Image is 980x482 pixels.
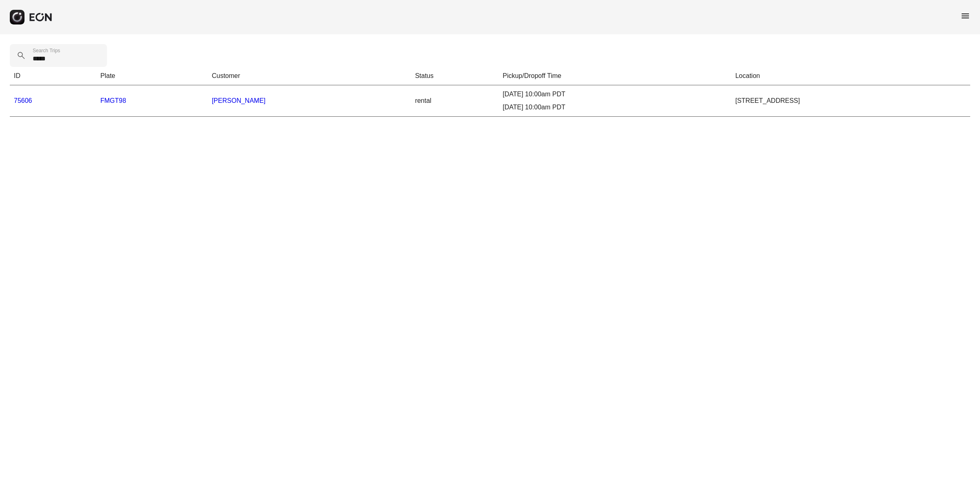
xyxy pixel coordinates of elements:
span: menu [960,11,970,21]
th: Pickup/Dropoff Time [499,67,731,85]
td: [STREET_ADDRESS] [731,85,970,117]
th: Customer [208,67,411,85]
th: ID [10,67,96,85]
th: Plate [96,67,208,85]
div: [DATE] 10:00am PDT [503,102,727,112]
a: FMGT98 [100,97,126,104]
td: rental [411,85,499,117]
a: [PERSON_NAME] [212,97,266,104]
th: Location [731,67,970,85]
th: Status [411,67,499,85]
label: Search Trips [33,47,60,54]
div: [DATE] 10:00am PDT [503,89,727,99]
a: 75606 [14,97,32,104]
